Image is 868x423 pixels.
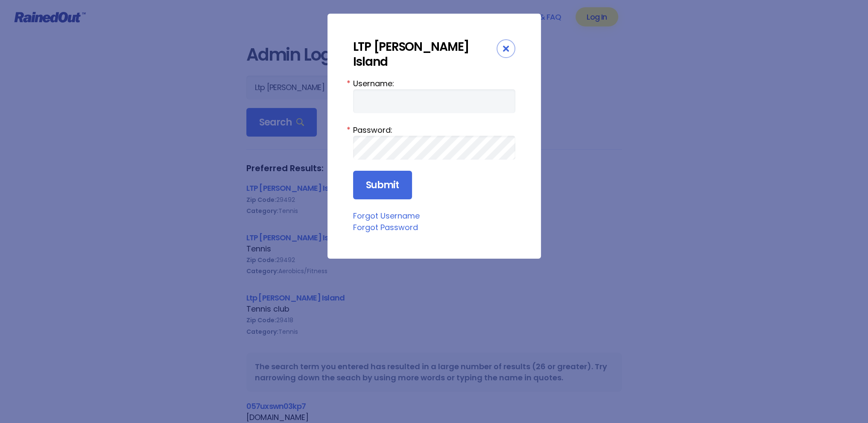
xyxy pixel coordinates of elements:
[353,39,497,69] div: LTP [PERSON_NAME] Island
[497,39,515,58] div: Close
[353,210,420,221] a: Forgot Username
[353,124,515,136] label: Password:
[353,222,418,233] a: Forgot Password
[353,78,515,89] label: Username:
[353,171,412,200] input: Submit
